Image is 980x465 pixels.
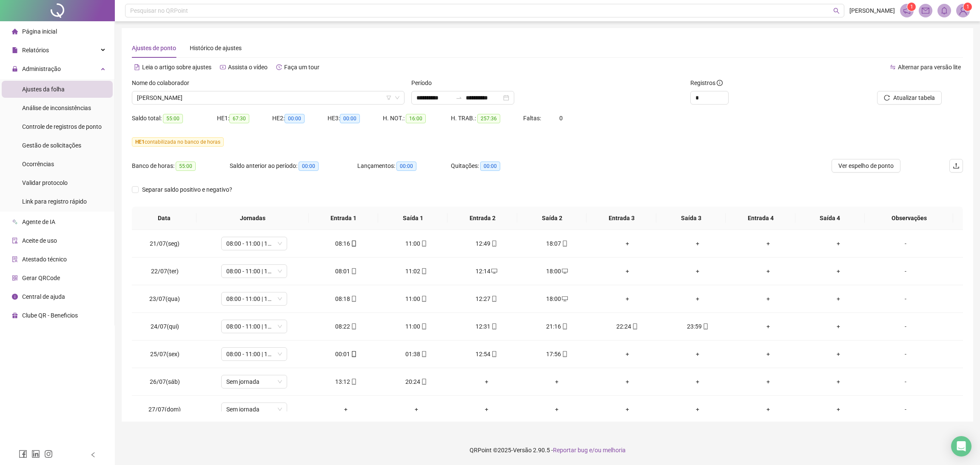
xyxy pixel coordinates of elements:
[880,294,931,303] div: -
[350,296,357,302] span: mobile
[284,64,319,71] span: Faça um tour
[406,114,426,123] span: 16:00
[669,349,726,359] div: +
[740,377,796,386] div: +
[22,237,57,244] span: Aceite de uso
[226,403,282,416] span: Sem jornada
[350,241,357,247] span: mobile
[22,47,49,54] span: Relatórios
[276,64,282,70] span: history
[132,161,230,171] div: Banco de horas:
[717,80,723,86] span: info-circle
[458,405,515,414] div: +
[940,7,948,14] span: bell
[151,268,179,275] span: 22/07(ter)
[151,323,179,330] span: 24/07(qui)
[599,405,655,414] div: +
[318,405,374,414] div: +
[795,207,865,230] th: Saída 4
[957,4,969,17] img: 91175
[420,268,427,274] span: mobile
[350,323,357,329] span: mobile
[451,113,523,123] div: H. TRAB.:
[523,115,542,122] span: Faltas:
[395,95,400,100] span: down
[132,78,195,88] label: Nome do colaborador
[529,267,585,276] div: 18:00
[458,322,515,331] div: 12:31
[22,293,65,300] span: Central de ajuda
[228,64,268,71] span: Assista o vídeo
[134,64,140,70] span: file-text
[865,207,953,230] th: Observações
[726,207,795,230] th: Entrada 4
[890,64,896,70] span: swap
[561,268,568,274] span: desktop
[22,198,87,205] span: Link para registro rápido
[12,294,18,300] span: info-circle
[561,296,568,302] span: desktop
[220,64,226,70] span: youtube
[631,323,638,329] span: mobile
[388,405,444,414] div: +
[810,267,866,276] div: +
[22,256,67,263] span: Atestado técnico
[880,405,931,414] div: -
[529,377,585,386] div: +
[529,294,585,303] div: 18:00
[669,405,726,414] div: +
[378,207,447,230] th: Saída 1
[388,239,444,248] div: 11:00
[838,161,894,170] span: Ver espelho de ponto
[599,294,655,303] div: +
[690,78,723,88] span: Registros
[132,137,224,147] span: contabilizada no banco de horas
[740,267,796,276] div: +
[561,241,568,247] span: mobile
[740,405,796,414] div: +
[197,207,308,230] th: Jornadas
[19,450,27,458] span: facebook
[328,113,383,123] div: HE 3:
[458,377,515,386] div: +
[148,406,181,413] span: 27/07(dom)
[22,275,60,281] span: Gerar QRCode
[350,379,357,385] span: mobile
[22,161,54,167] span: Ocorrências
[132,207,197,230] th: Data
[12,256,18,262] span: solution
[12,66,18,72] span: lock
[953,162,960,169] span: upload
[22,86,65,93] span: Ajustes da folha
[480,162,500,171] span: 00:00
[226,320,282,333] span: 08:00 - 11:00 | 12:12 - 18:00
[22,123,102,130] span: Controle de registros de ponto
[115,435,980,465] footer: QRPoint © 2025 - 2.90.5 -
[272,113,328,123] div: HE 2:
[388,322,444,331] div: 11:00
[872,213,946,223] span: Observações
[903,7,911,14] span: notification
[740,239,796,248] div: +
[226,375,282,388] span: Sem jornada
[309,207,378,230] th: Entrada 1
[396,162,416,171] span: 00:00
[217,113,272,123] div: HE 1:
[318,349,374,359] div: 00:01
[880,377,931,386] div: -
[318,322,374,331] div: 08:22
[132,113,217,123] div: Saldo total:
[669,239,726,248] div: +
[447,207,517,230] th: Entrada 2
[318,267,374,276] div: 08:01
[810,405,866,414] div: +
[669,322,726,331] div: 23:59
[22,218,55,225] span: Agente de IA
[561,351,568,357] span: mobile
[420,379,427,385] span: mobile
[142,64,211,71] span: Leia o artigo sobre ajustes
[599,239,655,248] div: +
[388,294,444,303] div: 11:00
[411,78,437,88] label: Período
[893,93,935,102] span: Atualizar tabela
